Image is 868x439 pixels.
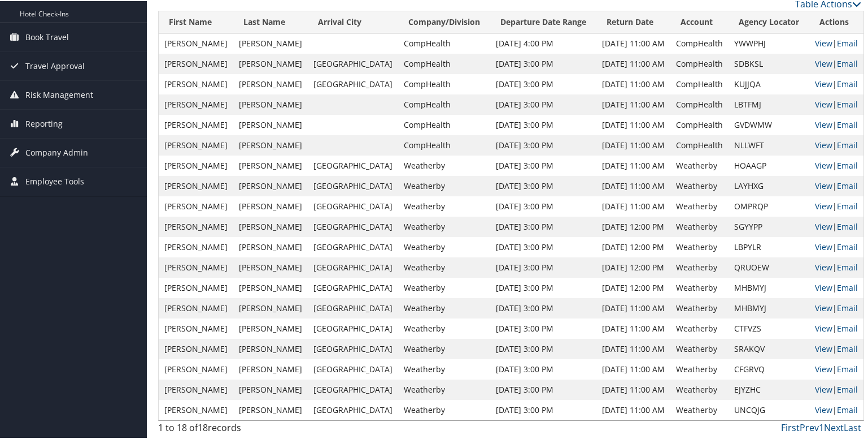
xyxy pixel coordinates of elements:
[815,78,832,88] a: View
[815,57,832,68] a: View
[837,220,858,231] a: Email
[490,256,596,277] td: [DATE] 3:00 PM
[233,32,308,53] td: [PERSON_NAME]
[815,302,832,312] a: View
[159,10,233,32] th: First Name: activate to sort column ascending
[233,378,308,399] td: [PERSON_NAME]
[233,216,308,236] td: [PERSON_NAME]
[809,277,863,297] td: |
[729,195,809,216] td: OMPRQP
[837,261,858,272] a: Email
[308,73,398,93] td: [GEOGRAPHIC_DATA]
[159,338,233,358] td: [PERSON_NAME]
[809,399,863,419] td: |
[837,302,858,312] a: Email
[490,216,596,236] td: [DATE] 3:00 PM
[308,297,398,317] td: [GEOGRAPHIC_DATA]
[670,93,729,114] td: CompHealth
[490,10,596,32] th: Departure Date Range: activate to sort column descending
[398,134,490,154] td: CompHealth
[398,10,490,32] th: Company/Division
[596,53,670,73] td: [DATE] 11:00 AM
[159,399,233,419] td: [PERSON_NAME]
[490,338,596,358] td: [DATE] 3:00 PM
[490,297,596,317] td: [DATE] 3:00 PM
[596,114,670,134] td: [DATE] 11:00 AM
[729,216,809,236] td: SGYYPP
[159,216,233,236] td: [PERSON_NAME]
[233,236,308,256] td: [PERSON_NAME]
[809,195,863,216] td: |
[398,317,490,338] td: Weatherby
[596,134,670,154] td: [DATE] 11:00 AM
[670,297,729,317] td: Weatherby
[837,403,858,414] a: Email
[398,195,490,216] td: Weatherby
[844,420,861,433] a: Last
[837,57,858,68] a: Email
[729,10,809,32] th: Agency Locator: activate to sort column ascending
[398,73,490,93] td: CompHealth
[670,358,729,378] td: Weatherby
[159,93,233,114] td: [PERSON_NAME]
[308,195,398,216] td: [GEOGRAPHIC_DATA]
[490,317,596,338] td: [DATE] 3:00 PM
[819,420,824,433] a: 1
[815,118,832,129] a: View
[729,358,809,378] td: CFGRVQ
[670,154,729,175] td: Weatherby
[729,277,809,297] td: MHBMYJ
[809,216,863,236] td: |
[159,73,233,93] td: [PERSON_NAME]
[670,399,729,419] td: Weatherby
[809,154,863,175] td: |
[809,256,863,277] td: |
[233,53,308,73] td: [PERSON_NAME]
[670,53,729,73] td: CompHealth
[809,93,863,114] td: |
[824,420,844,433] a: Next
[837,342,858,353] a: Email
[729,154,809,175] td: HOAAGP
[398,358,490,378] td: Weatherby
[809,317,863,338] td: |
[308,358,398,378] td: [GEOGRAPHIC_DATA]
[233,73,308,93] td: [PERSON_NAME]
[596,358,670,378] td: [DATE] 11:00 AM
[490,236,596,256] td: [DATE] 3:00 PM
[809,236,863,256] td: |
[596,236,670,256] td: [DATE] 12:00 PM
[729,399,809,419] td: UNCQJG
[398,297,490,317] td: Weatherby
[729,32,809,53] td: YWWPHJ
[729,134,809,154] td: NLLWFT
[729,338,809,358] td: SRAKQV
[398,216,490,236] td: Weatherby
[159,134,233,154] td: [PERSON_NAME]
[670,114,729,134] td: CompHealth
[815,240,832,251] a: View
[398,378,490,399] td: Weatherby
[308,175,398,195] td: [GEOGRAPHIC_DATA]
[729,378,809,399] td: EJYZHC
[596,399,670,419] td: [DATE] 11:00 AM
[398,53,490,73] td: CompHealth
[837,159,858,170] a: Email
[490,53,596,73] td: [DATE] 3:00 PM
[815,37,832,48] a: View
[25,51,85,79] span: Travel Approval
[25,80,93,108] span: Risk Management
[670,378,729,399] td: Weatherby
[815,179,832,190] a: View
[308,399,398,419] td: [GEOGRAPHIC_DATA]
[490,154,596,175] td: [DATE] 3:00 PM
[670,236,729,256] td: Weatherby
[398,154,490,175] td: Weatherby
[490,93,596,114] td: [DATE] 3:00 PM
[837,240,858,251] a: Email
[233,338,308,358] td: [PERSON_NAME]
[815,342,832,353] a: View
[490,175,596,195] td: [DATE] 3:00 PM
[308,256,398,277] td: [GEOGRAPHIC_DATA]
[233,114,308,134] td: [PERSON_NAME]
